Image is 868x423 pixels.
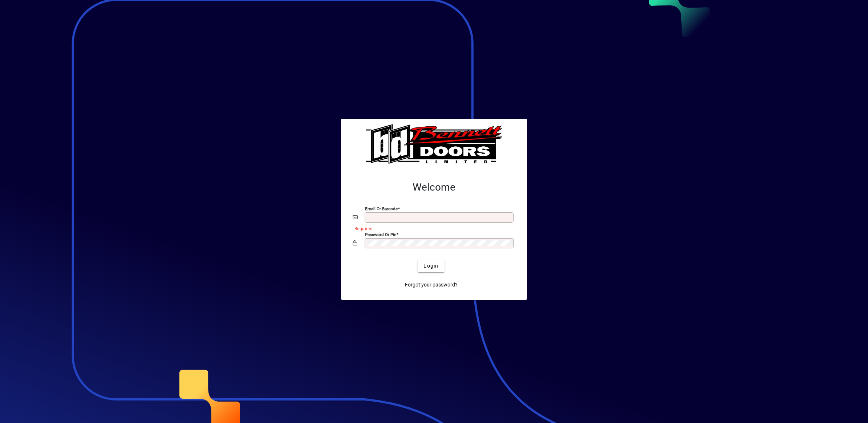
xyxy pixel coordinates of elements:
mat-error: Required [354,224,510,232]
a: Forgot your password? [402,278,461,291]
mat-label: Email or Barcode [365,206,398,211]
span: Login [423,262,438,270]
button: Login [418,259,444,272]
h2: Welcome [353,181,515,194]
span: Forgot your password? [405,281,458,289]
mat-label: Password or Pin [365,232,396,237]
